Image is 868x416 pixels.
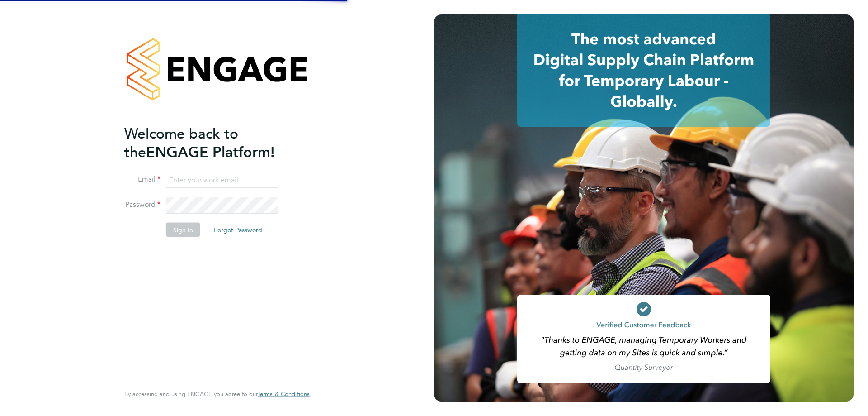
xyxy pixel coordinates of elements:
a: Terms & Conditions [258,391,310,398]
button: Forgot Password [207,223,269,237]
label: Email [124,175,160,184]
input: Enter your work email... [166,172,278,188]
button: Sign In [166,223,200,237]
span: Welcome back to the [124,124,238,161]
span: By accessing and using ENGAGE you agree to our [124,390,310,398]
label: Password [124,200,160,210]
h2: ENGAGE Platform! [124,124,301,161]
